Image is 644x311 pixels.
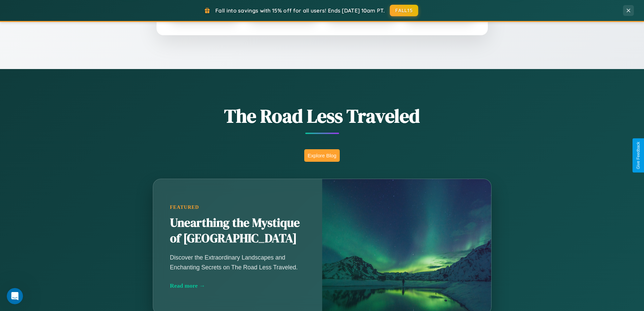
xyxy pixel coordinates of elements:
p: Discover the Extraordinary Landscapes and Enchanting Secrets on The Road Less Traveled. [170,253,305,272]
h1: The Road Less Traveled [119,103,525,129]
button: FALL15 [390,5,418,16]
div: Read more → [170,282,305,289]
h2: Unearthing the Mystique of [GEOGRAPHIC_DATA] [170,215,305,246]
span: Fall into savings with 15% off for all users! Ends [DATE] 10am PT. [215,7,385,14]
iframe: Intercom live chat [7,288,23,304]
button: Explore Blog [304,149,340,162]
div: Give Feedback [636,142,641,169]
div: Featured [170,204,305,210]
